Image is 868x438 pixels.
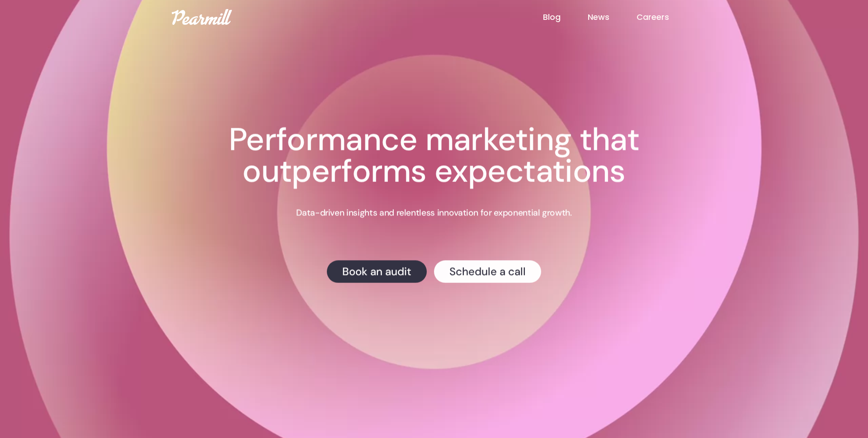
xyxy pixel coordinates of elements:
[296,207,571,219] p: Data-driven insights and relentless innovation for exponential growth.
[327,261,427,283] a: Book an audit
[434,261,541,283] a: Schedule a call
[172,9,232,25] img: Pearmill logo
[543,11,588,23] a: Blog
[637,11,696,23] a: Careers
[588,11,637,23] a: News
[181,124,687,187] h1: Performance marketing that outperforms expectations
